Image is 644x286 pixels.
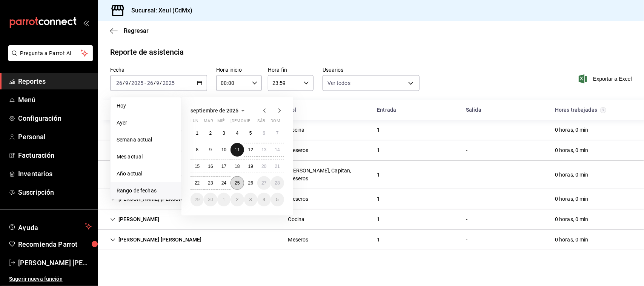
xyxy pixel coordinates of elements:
abbr: sábado [257,118,265,126]
span: Año actual [117,170,175,178]
div: Meseros [288,236,309,244]
span: Personal [18,132,92,142]
abbr: 6 de septiembre de 2025 [263,131,265,136]
abbr: 23 de septiembre de 2025 [208,180,213,186]
input: -- [116,80,123,86]
button: 29 de septiembre de 2025 [191,193,204,206]
button: 13 de septiembre de 2025 [257,143,271,157]
button: 1 de septiembre de 2025 [191,126,204,140]
div: Cell [371,212,386,226]
abbr: 18 de septiembre de 2025 [235,164,240,169]
div: Cell [282,212,311,226]
button: 21 de septiembre de 2025 [271,160,284,173]
button: 4 de octubre de 2025 [257,193,271,206]
span: Hoy [117,102,175,110]
input: ---- [162,80,175,86]
div: Cell [460,212,473,226]
button: 22 de septiembre de 2025 [191,176,204,190]
abbr: jueves [231,118,275,126]
span: Recomienda Parrot [18,239,92,249]
abbr: 11 de septiembre de 2025 [235,147,240,152]
button: 3 de septiembre de 2025 [217,126,231,140]
button: 27 de septiembre de 2025 [257,176,271,190]
div: Cell [371,168,386,182]
label: Hora inicio [216,68,262,73]
span: Pregunta a Parrot AI [20,49,81,57]
span: / [123,80,125,86]
div: Cell [549,143,595,157]
button: 5 de septiembre de 2025 [244,126,257,140]
abbr: 22 de septiembre de 2025 [195,180,200,186]
span: Semana actual [117,136,175,144]
button: Regresar [110,27,149,34]
input: -- [125,80,129,86]
button: 25 de septiembre de 2025 [231,176,244,190]
svg: El total de horas trabajadas por usuario es el resultado de la suma redondeada del registro de ho... [600,107,606,113]
div: [PERSON_NAME], Capitan, Meseros [288,167,365,183]
div: Cell [282,233,315,247]
button: 5 de octubre de 2025 [271,193,284,206]
abbr: 24 de septiembre de 2025 [221,180,226,186]
button: 9 de septiembre de 2025 [204,143,217,157]
abbr: 16 de septiembre de 2025 [208,164,213,169]
div: Cell [460,143,473,157]
abbr: 26 de septiembre de 2025 [248,180,253,186]
div: Row [98,209,644,230]
a: Pregunta a Parrot AI [5,55,93,63]
abbr: 21 de septiembre de 2025 [275,164,280,169]
abbr: 3 de septiembre de 2025 [223,131,225,136]
button: 16 de septiembre de 2025 [204,160,217,173]
span: - [144,80,146,86]
abbr: 2 de octubre de 2025 [236,197,239,202]
div: Cell [104,143,208,157]
abbr: lunes [191,118,198,126]
button: 2 de septiembre de 2025 [204,126,217,140]
div: HeadCell [460,103,549,117]
button: 20 de septiembre de 2025 [257,160,271,173]
div: Reporte de asistencia [110,46,184,58]
span: / [160,80,162,86]
div: Cell [460,192,473,206]
div: HeadCell [282,103,371,117]
span: Facturación [18,150,92,160]
div: Row [98,189,644,209]
button: 17 de septiembre de 2025 [217,160,231,173]
span: Menú [18,95,92,105]
abbr: martes [204,118,213,126]
span: Sugerir nueva función [9,275,92,283]
span: Ayuda [18,222,82,231]
div: Row [98,161,644,189]
button: 15 de septiembre de 2025 [191,160,204,173]
abbr: 13 de septiembre de 2025 [261,147,266,152]
div: Cell [104,233,208,247]
abbr: 25 de septiembre de 2025 [235,180,240,186]
div: Head [98,100,644,120]
span: [PERSON_NAME] [PERSON_NAME] [18,258,92,268]
button: 1 de octubre de 2025 [217,193,231,206]
button: Exportar a Excel [580,74,632,83]
span: septiembre de 2025 [191,108,238,114]
div: Cell [371,143,386,157]
input: -- [156,80,160,86]
h3: Sucursal: Xeul (CdMx) [125,6,193,15]
button: 30 de septiembre de 2025 [204,193,217,206]
abbr: 19 de septiembre de 2025 [248,164,253,169]
div: Cell [104,212,166,226]
span: Configuración [18,113,92,123]
abbr: viernes [244,118,250,126]
abbr: 4 de octubre de 2025 [263,197,265,202]
button: 6 de septiembre de 2025 [257,126,271,140]
div: Cell [549,192,595,206]
div: Cell [549,123,595,137]
button: 3 de octubre de 2025 [244,193,257,206]
button: 8 de septiembre de 2025 [191,143,204,157]
div: Cell [549,168,595,182]
abbr: 29 de septiembre de 2025 [195,197,200,202]
button: 12 de septiembre de 2025 [244,143,257,157]
label: Hora fin [268,68,314,73]
button: 2 de octubre de 2025 [231,193,244,206]
label: Usuarios [323,68,420,73]
abbr: 1 de septiembre de 2025 [196,131,198,136]
div: Row [98,140,644,161]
